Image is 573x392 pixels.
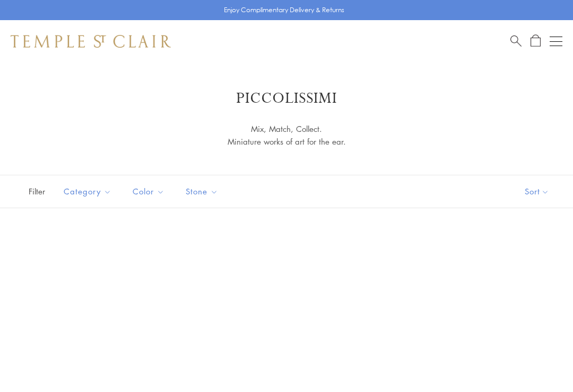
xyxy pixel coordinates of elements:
[27,89,546,108] h1: Piccolissimi
[178,180,226,203] button: Stone
[58,185,119,198] span: Category
[550,35,562,48] button: Open navigation
[510,34,522,48] a: Search
[501,175,573,208] button: Show sort by
[520,342,562,381] iframe: Gorgias live chat messenger
[180,185,226,198] span: Stone
[127,185,172,198] span: Color
[125,180,172,203] button: Color
[146,122,427,149] p: Mix, Match, Collect. Miniature works of art for the ear.
[224,5,344,15] p: Enjoy Complimentary Delivery & Returns
[11,35,171,48] img: Temple St. Clair
[56,180,119,203] button: Category
[531,34,541,48] a: Open Shopping Bag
